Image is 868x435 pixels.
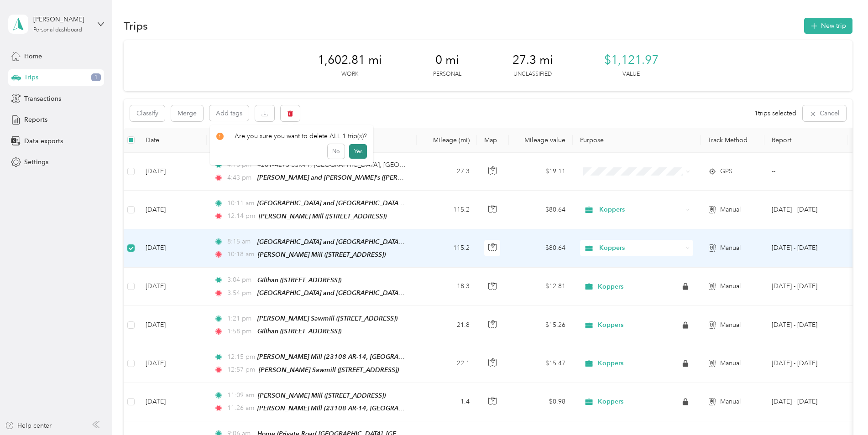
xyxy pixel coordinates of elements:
[259,212,387,220] span: [PERSON_NAME] Mill ([STREET_ADDRESS])
[258,251,386,258] span: [PERSON_NAME] Mill ([STREET_ADDRESS])
[598,359,623,368] span: Koppers
[599,243,683,253] span: Koppers
[720,205,741,215] span: Manual
[257,174,575,181] span: [PERSON_NAME] and [PERSON_NAME]'s ([PERSON_NAME], MO, [PERSON_NAME], [GEOGRAPHIC_DATA])
[598,283,623,291] span: Koppers
[24,136,63,146] span: Data exports
[417,268,477,306] td: 18.3
[33,15,90,24] div: [PERSON_NAME]
[257,238,463,246] span: [GEOGRAPHIC_DATA] and [GEOGRAPHIC_DATA] ([STREET_ADDRESS])
[720,320,741,330] span: Manual
[257,315,397,322] span: [PERSON_NAME] Sawmill ([STREET_ADDRESS])
[227,249,254,259] span: 10:18 am
[209,105,249,121] button: Add tags
[622,70,640,78] p: Value
[138,128,207,153] th: Date
[24,72,38,82] span: Trips
[598,398,623,406] span: Koppers
[417,344,477,383] td: 22.1
[259,366,399,373] span: [PERSON_NAME] Sawmill ([STREET_ADDRESS])
[258,392,386,399] span: [PERSON_NAME] Mill ([STREET_ADDRESS])
[764,191,847,229] td: Oct 1 - 31, 2025
[24,157,48,167] span: Settings
[701,128,764,153] th: Track Method
[509,128,573,153] th: Mileage value
[803,105,846,121] button: Cancel
[138,383,207,421] td: [DATE]
[433,70,461,78] p: Personal
[764,383,847,421] td: Sep 1 - 30, 2025
[513,70,552,78] p: Unclassified
[804,18,852,34] button: New trip
[33,27,82,33] div: Personal dashboard
[257,199,463,207] span: [GEOGRAPHIC_DATA] and [GEOGRAPHIC_DATA] ([STREET_ADDRESS])
[91,73,101,82] span: 1
[257,353,503,361] span: [PERSON_NAME] Mill (23108 AR-14, [GEOGRAPHIC_DATA], [GEOGRAPHIC_DATA])
[509,229,573,268] td: $80.64
[417,229,477,268] td: 115.2
[216,131,367,141] div: Are you sure you want to delete ALL 1 trip(s)?
[328,144,345,159] button: No
[720,397,741,407] span: Manual
[417,306,477,344] td: 21.8
[227,211,255,221] span: 12:14 pm
[257,404,503,412] span: [PERSON_NAME] Mill (23108 AR-14, [GEOGRAPHIC_DATA], [GEOGRAPHIC_DATA])
[817,384,868,435] iframe: Everlance-gr Chat Button Frame
[417,128,477,153] th: Mileage (mi)
[24,52,42,61] span: Home
[764,306,847,344] td: Sep 1 - 30, 2025
[138,191,207,229] td: [DATE]
[257,327,341,335] span: Gilihan ([STREET_ADDRESS])
[764,128,847,153] th: Report
[720,358,741,368] span: Manual
[138,306,207,344] td: [DATE]
[138,268,207,306] td: [DATE]
[227,275,253,285] span: 3:04 pm
[5,421,52,430] button: Help center
[720,243,741,253] span: Manual
[509,268,573,306] td: $12.81
[227,326,253,337] span: 1:58 pm
[227,314,253,324] span: 1:21 pm
[227,173,253,183] span: 4:43 pm
[257,276,341,284] span: Gilihan ([STREET_ADDRESS])
[227,198,253,208] span: 10:11 am
[227,403,253,413] span: 11:26 am
[417,191,477,229] td: 115.2
[138,229,207,268] td: [DATE]
[171,105,203,121] button: Merge
[599,205,683,215] span: Koppers
[341,70,358,78] p: Work
[509,306,573,344] td: $15.26
[720,166,732,176] span: GPS
[417,383,477,421] td: 1.4
[435,53,459,67] span: 0 mi
[227,237,253,247] span: 8:15 am
[477,128,509,153] th: Map
[764,229,847,268] td: Oct 1 - 31, 2025
[138,153,207,191] td: [DATE]
[720,281,741,291] span: Manual
[764,344,847,383] td: Sep 1 - 30, 2025
[207,128,417,153] th: Locations
[257,161,449,169] span: 4201–4275 SSR-PP, [GEOGRAPHIC_DATA], [GEOGRAPHIC_DATA]
[509,191,573,229] td: $80.64
[509,344,573,383] td: $15.47
[509,153,573,191] td: $19.11
[227,160,253,170] span: 4:10 pm
[257,289,463,297] span: [GEOGRAPHIC_DATA] and [GEOGRAPHIC_DATA] ([STREET_ADDRESS])
[124,21,148,31] h1: Trips
[598,321,623,329] span: Koppers
[227,288,253,298] span: 3:54 pm
[573,128,701,153] th: Purpose
[764,153,847,191] td: --
[24,94,61,104] span: Transactions
[417,153,477,191] td: 27.3
[512,53,553,67] span: 27.3 mi
[754,109,796,118] span: 1 trips selected
[227,352,253,362] span: 12:15 pm
[227,365,255,375] span: 12:57 pm
[138,344,207,383] td: [DATE]
[764,268,847,306] td: Sep 1 - 30, 2025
